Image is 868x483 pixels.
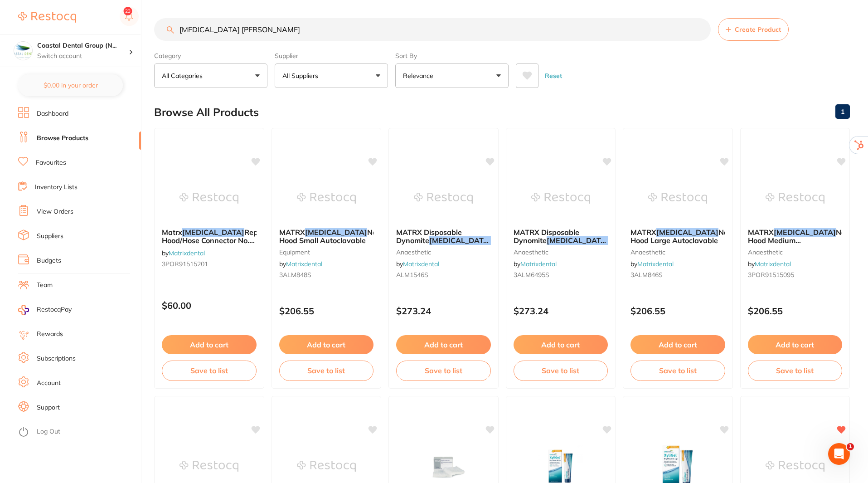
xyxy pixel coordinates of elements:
button: All Categories [154,63,267,88]
button: Save to list [396,361,491,381]
button: Create Product [718,18,789,41]
span: 3POR91515201 [162,260,208,268]
b: MATRX Disposable Dynomite Nitrous Hoods (24) Assorted Sizes & Flavours [514,228,608,245]
button: Add to cart [748,335,843,354]
button: Save to list [514,361,608,381]
small: anaesthetic [748,249,843,256]
a: Matrixdental [520,260,557,268]
span: 3ALM846S [630,271,663,279]
span: by [162,249,205,257]
b: MATRX Nitrous Nasal Hood Large Autoclavable [630,228,725,245]
em: [MEDICAL_DATA] [774,228,836,237]
a: Matrixdental [637,260,674,268]
a: View Orders [37,207,73,216]
button: Log Out [18,425,138,439]
button: Add to cart [279,335,374,354]
b: Matrx Nitrous Replacement Hood/Hose Connector No. 7 (2/pcs) [162,228,257,245]
span: MATRX Disposable Dynomite [514,228,579,245]
p: Relevance [403,71,437,80]
small: anaesthetic [630,249,725,256]
p: $60.00 [162,300,257,311]
img: MATRX Nitrous Nasal Hood Small Autoclavable [297,176,356,221]
span: MATRX Disposable Dynomite [396,228,462,245]
button: Save to list [748,361,843,381]
p: $206.55 [748,306,843,316]
img: MATRX Nitrous Nasal Hood Large Autoclavable [648,176,707,221]
span: Nasal Hood Medium Autoclavable [748,228,856,254]
small: equipment [279,249,374,256]
span: by [279,260,322,268]
a: Subscriptions [37,354,76,363]
img: MATRX Disposable Dynomite Nitrous Hoods (24) Assorted Sizes & Flavours [531,176,590,221]
span: Nasal Hood Small Autoclavable [279,228,387,245]
b: MATRX Disposable Dynomite Nitrous Hoods Small (24) Assorted Flavours [396,228,491,245]
button: Save to list [630,361,725,381]
button: $0.00 in your order [18,74,123,96]
span: 3POR91515095 [748,271,794,279]
em: [MEDICAL_DATA] [656,228,718,237]
img: RestocqPay [18,305,29,315]
span: 1 [847,443,854,450]
iframe: Intercom live chat [828,443,850,465]
p: Switch account [37,52,129,61]
a: RestocqPay [18,305,72,315]
button: All Suppliers [275,63,388,88]
span: MATRX [279,228,305,237]
a: Inventory Lists [35,183,78,192]
a: Account [37,379,61,388]
span: Replacement Hood/Hose Connector No. 7 (2/pcs) [162,228,290,254]
small: anaesthetic [396,249,491,256]
a: Rewards [37,330,63,339]
button: Add to cart [396,335,491,354]
button: Add to cart [514,335,608,354]
img: MATRX Disposable Dynomite Nitrous Hoods Small (24) Assorted Flavours [414,176,473,221]
span: 3ALM848S [279,271,311,279]
small: anaesthetic [514,249,608,256]
span: by [396,260,439,268]
span: by [748,260,791,268]
a: Dashboard [37,109,68,118]
b: MATRX Nitrous Nasal Hood Medium Autoclavable [748,228,843,245]
span: ALM1546S [396,271,428,279]
button: Add to cart [630,335,725,354]
a: Team [37,281,53,290]
a: Favourites [36,158,66,167]
a: Browse Products [37,134,88,143]
a: Matrixdental [755,260,791,268]
img: Matrx Nitrous Replacement Hood/Hose Connector No. 7 (2/pcs) [179,176,238,221]
span: by [514,260,557,268]
h4: Coastal Dental Group (Newcastle) [37,41,129,50]
button: Relevance [395,63,509,88]
a: Restocq Logo [18,7,76,28]
span: by [630,260,674,268]
img: Coastal Dental Group (Newcastle) [14,42,32,60]
button: Reset [542,63,565,88]
img: Restocq Logo [18,12,76,23]
p: $206.55 [279,306,374,316]
span: RestocqPay [37,305,72,314]
span: Create Product [735,26,781,33]
span: MATRX [630,228,656,237]
a: Matrixdental [169,249,205,257]
a: Support [37,403,60,412]
em: [MEDICAL_DATA] [182,228,244,237]
button: Save to list [162,361,257,381]
p: All Categories [162,71,206,80]
p: $206.55 [630,306,725,316]
em: [MEDICAL_DATA] [547,236,609,245]
label: Supplier [275,52,388,60]
span: 3ALM6495S [514,271,549,279]
label: Category [154,52,267,60]
h2: Browse All Products [154,106,259,119]
a: Log Out [37,427,60,436]
input: Search Products [154,18,711,41]
a: 1 [835,102,850,121]
span: MATRX [748,228,774,237]
a: Suppliers [37,232,63,241]
em: [MEDICAL_DATA] [305,228,367,237]
a: Matrixdental [403,260,439,268]
p: All Suppliers [282,71,322,80]
p: $273.24 [396,306,491,316]
b: MATRX Nitrous Nasal Hood Small Autoclavable [279,228,374,245]
button: Save to list [279,361,374,381]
